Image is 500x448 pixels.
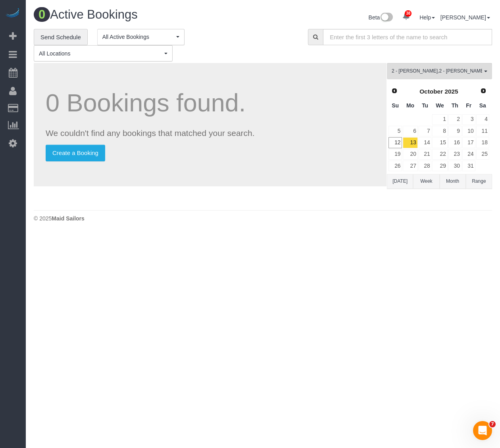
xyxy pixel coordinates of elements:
a: 11 [476,126,489,136]
button: Month [440,174,466,189]
span: 2025 [444,88,458,95]
a: 3 [462,114,475,125]
span: Prev [391,88,398,94]
span: Saturday [479,102,486,109]
a: 6 [403,126,417,136]
button: All Active Bookings [97,29,185,45]
span: 0 [34,7,50,22]
button: [DATE] [387,174,413,189]
a: Next [478,86,489,97]
iframe: Intercom live chat [473,421,492,440]
span: Next [480,88,487,94]
a: Help [419,14,435,21]
a: 5 [388,126,402,136]
a: 28 [419,161,432,171]
a: 20 [403,149,417,160]
button: 2 - [PERSON_NAME],2 - [PERSON_NAME] [387,63,492,79]
a: 19 [388,149,402,160]
a: 22 [432,149,447,160]
p: We couldn't find any bookings that matched your search. [46,127,375,139]
a: 17 [462,137,475,148]
a: 10 [462,126,475,136]
span: Wednesday [436,102,444,109]
img: New interface [380,13,393,23]
a: Create a Booking [46,145,105,161]
a: 23 [448,149,462,160]
button: All Locations [34,45,173,61]
span: 7 [489,421,496,427]
a: 15 [432,137,447,148]
a: Beta [369,14,393,21]
a: 1 [432,114,447,125]
a: 14 [419,137,432,148]
ol: All Teams [387,63,492,75]
a: [PERSON_NAME] [440,14,490,21]
a: 27 [403,161,417,171]
a: 7 [419,126,432,136]
span: Monday [406,102,414,109]
span: Tuesday [422,102,428,109]
a: 2 [448,114,462,125]
button: Range [466,174,492,189]
a: 25 [476,149,489,160]
a: 8 [432,126,447,136]
button: Week [413,174,439,189]
a: 30 [448,161,462,171]
img: Automaid Logo [5,8,21,19]
div: © 2025 [34,214,492,222]
h1: Active Bookings [34,8,257,21]
a: Send Schedule [34,29,88,46]
a: Prev [389,86,400,97]
span: October [419,88,443,95]
a: 12 [388,137,402,148]
span: Sunday [392,102,399,109]
a: 13 [403,137,417,148]
span: All Locations [39,50,162,57]
span: All Active Bookings [102,33,174,41]
span: 38 [405,10,412,17]
a: 24 [462,149,475,160]
a: 18 [476,137,489,148]
a: 4 [476,114,489,125]
a: 31 [462,161,475,171]
a: 38 [398,8,414,25]
a: 21 [419,149,432,160]
h1: 0 Bookings found. [46,89,375,117]
input: Enter the first 3 letters of the name to search [323,29,492,45]
a: 26 [388,161,402,171]
a: 16 [448,137,462,148]
span: Thursday [452,102,458,109]
a: 29 [432,161,447,171]
span: 2 - [PERSON_NAME] , 2 - [PERSON_NAME] [392,68,482,75]
strong: Maid Sailors [52,215,84,222]
span: Friday [466,102,471,109]
a: 9 [448,126,462,136]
